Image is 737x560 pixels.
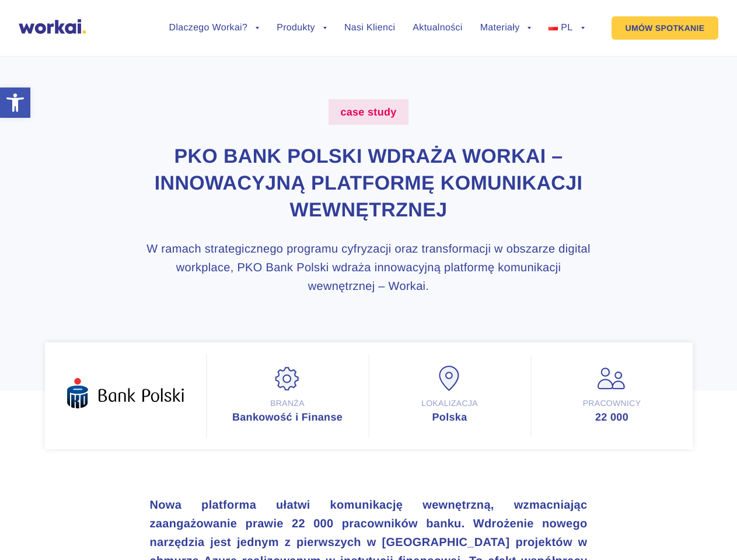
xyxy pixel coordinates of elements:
[142,143,595,224] h1: PKO Bank Polski wdraża Workai – innowacyjną platformę komunikacji wewnętrznej
[480,23,532,33] a: Materiały
[219,398,357,409] div: Branża
[219,412,357,423] div: Bankowość i Finanse
[329,99,408,125] label: case study
[561,23,572,33] span: PL
[549,23,584,33] a: PL
[612,16,719,40] a: UMÓW SPOTKANIE
[543,398,681,409] div: Pracownicy
[273,366,302,392] img: Branża
[381,412,519,423] div: Polska
[277,23,327,33] a: Produkty
[543,412,681,423] div: 22 000
[413,23,462,33] a: Aktualności
[381,398,519,409] div: Lokalizacja
[344,23,395,33] a: Nasi Klienci
[150,499,588,530] strong: Nowa platforma ułatwi komunikację wewnętrzną, wzmacniając zaangażowanie prawie 22 000 pracowników...
[142,240,595,296] h3: W ramach strategicznego programu cyfryzacji oraz transformacji w obszarze digital workplace, PKO ...
[435,366,464,392] img: Lokalizacja
[598,366,627,392] img: Pracownicy
[169,23,260,33] a: Dlaczego Workai?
